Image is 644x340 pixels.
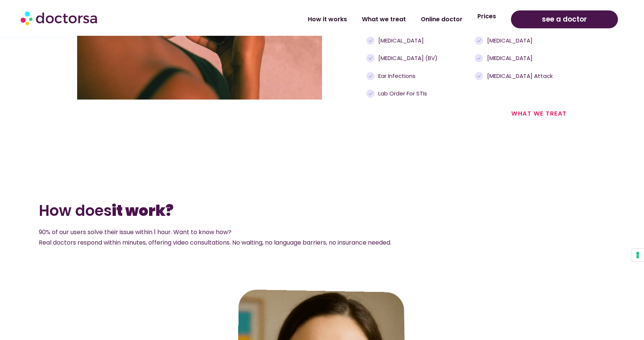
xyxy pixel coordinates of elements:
span: see a doctor [542,13,587,25]
a: [MEDICAL_DATA] (BV) [366,54,471,63]
a: see a doctor [511,10,618,28]
button: Your consent preferences for tracking technologies [631,249,644,261]
span: [MEDICAL_DATA] [485,54,533,63]
a: [MEDICAL_DATA] [475,54,560,63]
a: Ear infections [366,72,471,81]
span: [MEDICAL_DATA] [376,37,424,45]
nav: Menu [168,11,503,28]
a: Prices [470,8,503,25]
a: What we treat [354,11,413,28]
a: How it works [300,11,354,28]
span: [MEDICAL_DATA] (BV) [376,54,438,63]
span: Lab order for STIs [376,89,427,98]
span: [MEDICAL_DATA] [485,37,533,45]
span: [MEDICAL_DATA] attack [485,72,553,81]
a: [MEDICAL_DATA] attack [475,72,560,81]
a: what we treat [511,109,567,118]
a: Online doctor [413,11,470,28]
h2: How does [39,202,606,220]
span: 90% of our users solve their issue within 1 hour. Want to know how? Real doctors respond within m... [39,228,391,247]
a: [MEDICAL_DATA] [366,37,471,45]
b: it work? [112,200,174,221]
span: Ear infections [376,72,416,81]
